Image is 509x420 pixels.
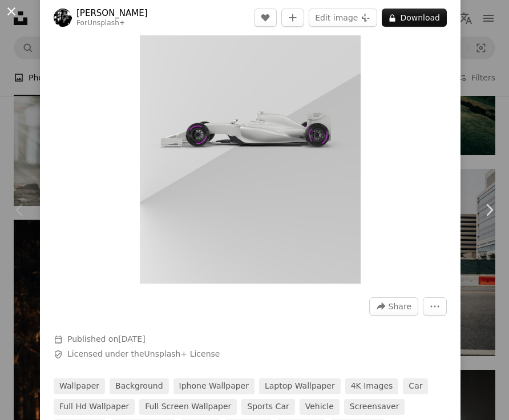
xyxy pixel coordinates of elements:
a: Next [469,155,509,265]
div: For [76,19,148,28]
a: Unsplash+ License [144,349,220,358]
button: Download [382,9,447,27]
a: wallpaper [54,378,105,394]
span: Licensed under the [67,349,220,360]
button: Like [254,9,277,27]
a: vehicle [300,399,340,415]
button: Share this image [369,297,418,316]
button: More Actions [423,297,447,316]
a: background [110,378,169,394]
span: Published on [67,334,146,344]
a: full screen wallpaper [139,399,237,415]
button: Edit image [309,9,377,27]
a: [PERSON_NAME] [76,7,148,19]
a: Unsplash+ [87,19,125,27]
a: 4K Images [345,378,399,394]
a: sports car [241,399,294,415]
a: screensaver [344,399,405,415]
a: car [403,378,428,394]
a: laptop wallpaper [259,378,341,394]
a: full hd wallpaper [54,399,135,415]
time: March 6, 2023 at 4:37:33 PM GMT+5:30 [118,334,145,344]
span: Share [389,298,411,315]
img: Go to George Dagerotip's profile [54,9,72,27]
a: iphone wallpaper [173,378,255,394]
button: Add to Collection [281,9,304,27]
